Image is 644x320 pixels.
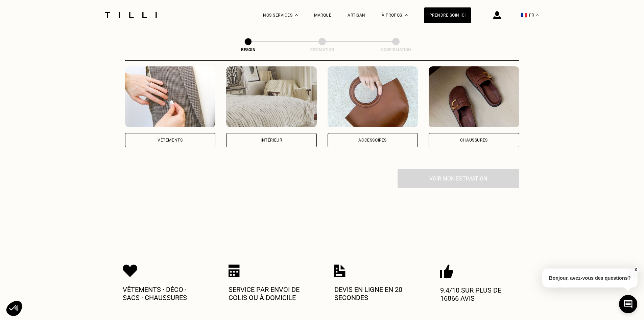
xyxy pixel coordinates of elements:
div: Accessoires [358,138,387,142]
p: Service par envoi de colis ou à domicile [229,285,310,302]
p: Bonjour, avez-vous des questions? [542,269,638,287]
img: Logo du service de couturière Tilli [102,12,159,18]
img: Icon [440,264,453,278]
img: Vêtements [125,66,216,127]
button: X [632,266,639,274]
div: Estimation [288,47,356,52]
div: Confirmation [362,47,430,52]
img: Menu déroulant à propos [405,14,408,16]
img: Icon [123,264,138,277]
img: Menu déroulant [295,14,298,16]
img: icône connexion [493,11,501,19]
img: Icon [229,264,240,277]
a: Marque [314,13,331,18]
img: Intérieur [226,66,317,127]
div: Vêtements [158,138,183,142]
a: Prendre soin ici [424,7,471,23]
img: Accessoires [328,66,418,127]
a: Artisan [348,13,365,18]
div: Chaussures [460,138,488,142]
p: Vêtements · Déco · Sacs · Chaussures [123,285,204,302]
img: menu déroulant [536,14,539,16]
div: Besoin [214,47,282,52]
div: Intérieur [261,138,282,142]
p: Devis en ligne en 20 secondes [334,285,415,302]
p: 9.4/10 sur plus de 16866 avis [440,286,521,302]
img: Icon [334,264,345,277]
span: 🇫🇷 [521,12,527,18]
img: Chaussures [429,66,519,127]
